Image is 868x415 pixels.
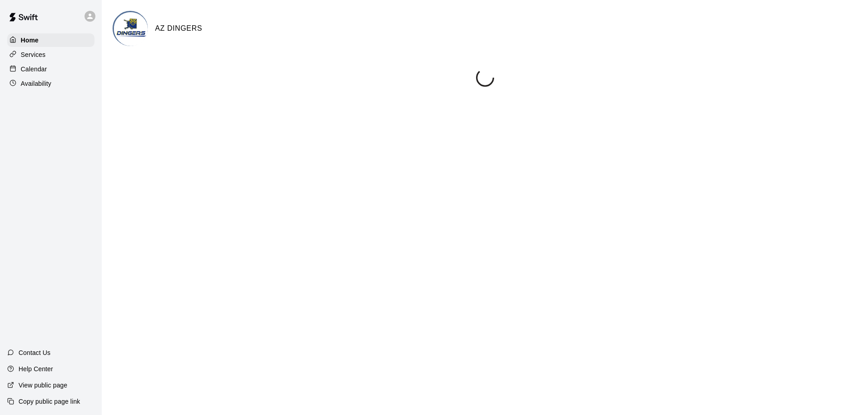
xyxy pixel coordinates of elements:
[19,381,67,390] p: View public page
[7,77,94,90] a: Availability
[21,36,39,45] p: Home
[155,23,202,34] h6: AZ DINGERS
[114,12,148,46] img: AZ DINGERS logo
[7,33,94,47] a: Home
[19,348,51,357] p: Contact Us
[19,364,53,373] p: Help Center
[7,48,94,61] a: Services
[19,397,80,406] p: Copy public page link
[21,50,46,59] p: Services
[7,62,94,76] a: Calendar
[21,79,52,88] p: Availability
[21,65,47,74] p: Calendar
